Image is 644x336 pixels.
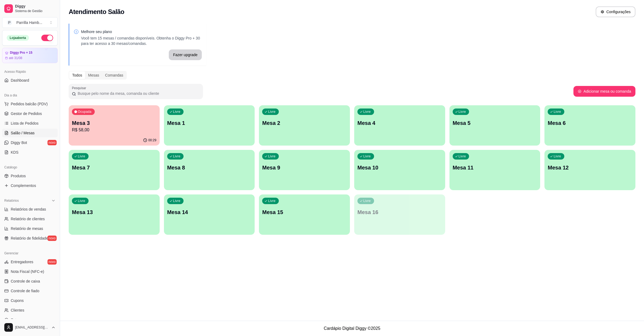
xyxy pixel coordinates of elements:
p: Mesa 5 [453,119,537,127]
a: DiggySistema de Gestão [2,2,58,15]
button: [EMAIL_ADDRESS][DOMAIN_NAME] [2,321,58,334]
span: Dashboard [11,78,29,83]
p: Livre [459,110,466,114]
footer: Cardápio Digital Diggy © 2025 [60,321,644,336]
a: Complementos [2,181,58,190]
span: Estoque [11,317,24,323]
span: Complementos [11,183,36,188]
span: Relatórios de vendas [11,207,46,212]
label: Pesquisar [72,86,88,90]
span: Produtos [11,173,26,179]
button: LivreMesa 14 [164,194,255,235]
p: Mesa 16 [357,208,442,216]
p: Livre [173,199,181,203]
div: Todos [69,71,85,79]
span: Cupons [11,298,24,303]
p: Mesa 6 [548,119,632,127]
span: Diggy [15,4,56,9]
p: Livre [268,154,276,158]
p: Mesa 8 [167,164,252,171]
a: Cupons [2,296,58,305]
button: LivreMesa 1 [164,105,255,146]
button: Configurações [596,6,635,17]
div: Gerenciar [2,249,58,258]
a: Fazer upgrade [169,49,202,60]
a: Entregadoresnovo [2,258,58,266]
span: [EMAIL_ADDRESS][DOMAIN_NAME] [15,325,49,330]
p: Livre [554,110,561,114]
span: Entregadores [11,259,33,265]
div: Dia a dia [2,91,58,100]
p: Mesa 13 [72,208,156,216]
button: Alterar Status [41,35,53,41]
button: LivreMesa 5 [449,105,540,146]
p: Mesa 11 [453,164,537,171]
p: Mesa 7 [72,164,156,171]
a: Relatório de mesas [2,224,58,233]
p: Ocupada [78,110,92,114]
a: Lista de Pedidos [2,119,58,128]
p: Livre [363,199,371,203]
button: LivreMesa 8 [164,150,255,190]
span: Gestor de Pedidos [11,111,42,116]
p: Livre [173,154,181,158]
div: Mesas [85,71,102,79]
p: Mesa 2 [262,119,347,127]
p: Mesa 15 [262,208,347,216]
p: Mesa 4 [357,119,442,127]
button: LivreMesa 11 [449,150,540,190]
span: P [7,20,12,25]
p: Livre [363,154,371,158]
button: Pedidos balcão (PDV) [2,100,58,108]
span: Controle de fiado [11,288,39,294]
a: Salão / Mesas [2,129,58,137]
span: Lista de Pedidos [11,121,39,126]
span: Relatório de clientes [11,216,45,222]
input: Pesquisar [76,91,200,96]
p: Livre [78,154,85,158]
p: Livre [363,110,371,114]
a: Dashboard [2,76,58,85]
button: LivreMesa 7 [69,150,160,190]
a: Diggy Pro + 15até 31/08 [2,48,58,63]
p: 00:29 [148,138,156,142]
a: Nota Fiscal (NFC-e) [2,267,58,276]
a: KDS [2,148,58,157]
a: Controle de fiado [2,287,58,295]
span: Pedidos balcão (PDV) [11,101,48,107]
button: LivreMesa 10 [354,150,445,190]
span: KDS [11,150,19,155]
button: LivreMesa 2 [259,105,350,146]
h2: Atendimento Salão [69,8,124,16]
p: Você tem 15 mesas / comandas disponíveis. Obtenha o Diggy Pro + 30 para ter acesso a 30 mesas/com... [81,35,202,46]
a: Relatórios de vendas [2,205,58,214]
a: Relatório de fidelidadenovo [2,234,58,243]
p: R$ 58,00 [72,127,156,133]
button: LivreMesa 15 [259,194,350,235]
a: Relatório de clientes [2,215,58,223]
button: LivreMesa 16 [354,194,445,235]
button: Select a team [2,17,58,28]
p: Livre [173,110,181,114]
div: Comandas [102,71,126,79]
span: Diggy Bot [11,140,27,145]
p: Livre [268,110,276,114]
button: LivreMesa 13 [69,194,160,235]
div: Catálogo [2,163,58,172]
p: Mesa 1 [167,119,252,127]
a: Clientes [2,306,58,315]
p: Livre [78,199,85,203]
article: até 31/08 [9,56,22,60]
span: Sistema de Gestão [15,9,56,13]
div: Loja aberta [7,35,29,41]
button: LivreMesa 9 [259,150,350,190]
button: Adicionar mesa ou comanda [573,86,635,97]
p: Livre [268,199,276,203]
a: Controle de caixa [2,277,58,286]
a: Estoque [2,316,58,324]
p: Livre [459,154,466,158]
p: Livre [554,154,561,158]
button: LivreMesa 6 [544,105,635,146]
a: Gestor de Pedidos [2,109,58,118]
span: Salão / Mesas [11,130,35,136]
